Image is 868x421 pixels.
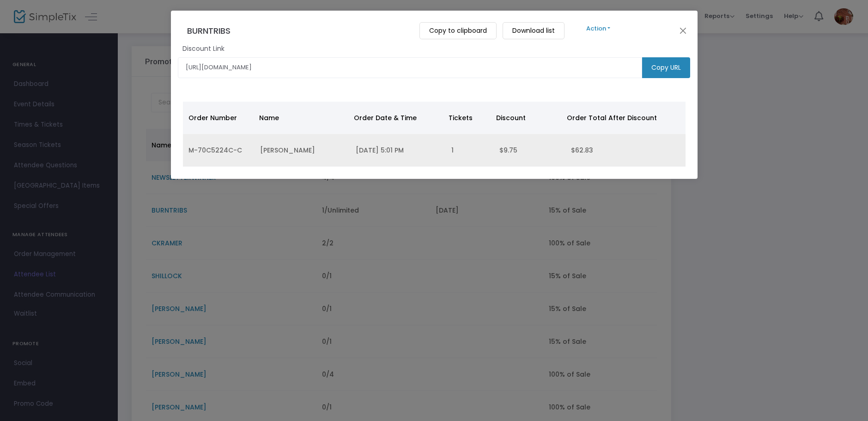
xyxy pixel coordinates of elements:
td: M-70C5224C-C [183,134,255,167]
span: Order Total After Discount [567,113,657,122]
button: Close [677,24,689,37]
button: Action [571,24,626,34]
m-button: Copy URL [642,57,690,78]
td: 1 [446,134,494,167]
td: [DATE] 5:01 PM [350,134,446,167]
td: $9.75 [494,134,565,167]
span: Tickets [449,113,473,122]
td: [PERSON_NAME] [255,134,350,167]
div: Data table [183,102,686,167]
td: $62.83 [565,134,685,167]
span: Discount [496,113,526,122]
m-panel-subtitle: Discount Link [182,44,225,54]
m-button: Download list [503,22,565,39]
m-button: Copy to clipboard [419,22,497,39]
span: Order Number [188,113,237,122]
span: Name [259,113,279,122]
h4: BURNTRIBS [187,24,240,37]
span: Order Date & Time [354,113,417,122]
